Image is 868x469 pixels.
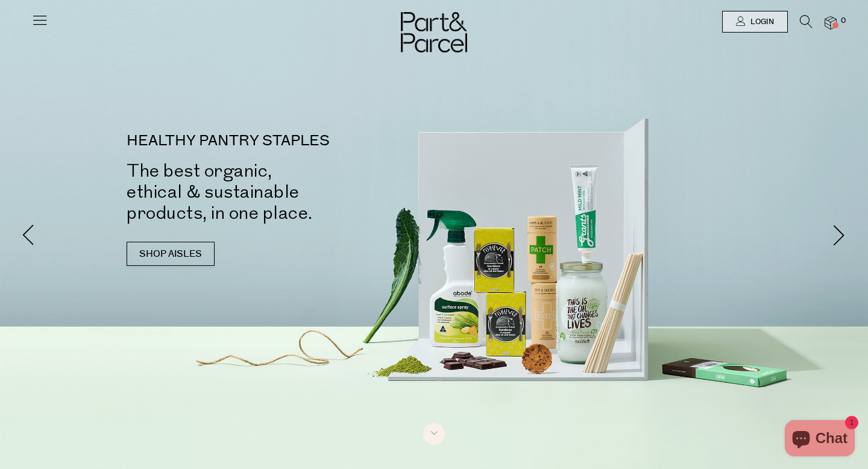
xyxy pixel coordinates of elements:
a: 0 [825,16,837,29]
span: Login [747,17,774,27]
a: SHOP AISLES [127,242,215,266]
p: HEALTHY PANTRY STAPLES [127,134,452,148]
inbox-online-store-chat: Shopify online store chat [781,420,858,459]
img: Part&Parcel [401,12,467,52]
h2: The best organic, ethical & sustainable products, in one place. [127,160,452,224]
span: 0 [838,16,849,27]
a: Login [722,11,788,33]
